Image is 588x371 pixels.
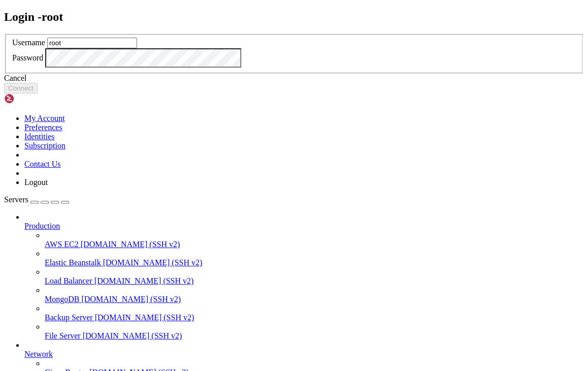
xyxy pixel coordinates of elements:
[4,83,38,94] button: Connect
[45,240,584,249] a: AWS EC2 [DOMAIN_NAME] (SSH v2)
[12,53,43,62] label: Password
[24,222,584,231] a: Production
[4,13,8,21] div: (0, 1)
[45,295,79,303] span: MongoDB
[81,295,181,303] span: [DOMAIN_NAME] (SSH v2)
[4,94,62,104] img: Shellngn
[4,4,455,13] x-row: Connecting [TECHNICAL_ID]...
[81,240,180,249] span: [DOMAIN_NAME] (SSH v2)
[24,141,66,150] a: Subscription
[45,331,584,341] a: File Server [DOMAIN_NAME] (SSH v2)
[45,258,584,267] a: Elastic Beanstalk [DOMAIN_NAME] (SSH v2)
[24,212,584,341] li: Production
[24,160,61,168] a: Contact Us
[24,178,48,187] a: Logout
[12,38,45,47] label: Username
[45,313,93,322] span: Backup Server
[45,304,584,322] li: Backup Server [DOMAIN_NAME] (SSH v2)
[24,350,584,359] a: Network
[4,74,584,83] div: Cancel
[24,222,60,230] span: Production
[45,249,584,267] li: Elastic Beanstalk [DOMAIN_NAME] (SSH v2)
[95,313,194,322] span: [DOMAIN_NAME] (SSH v2)
[45,286,584,304] li: MongoDB [DOMAIN_NAME] (SSH v2)
[83,331,182,340] span: [DOMAIN_NAME] (SSH v2)
[24,132,55,141] a: Identities
[4,195,69,204] a: Servers
[45,267,584,286] li: Load Balancer [DOMAIN_NAME] (SSH v2)
[4,10,584,24] h2: Login - root
[45,231,584,249] li: AWS EC2 [DOMAIN_NAME] (SSH v2)
[24,123,62,132] a: Preferences
[24,350,53,358] span: Network
[94,276,194,285] span: [DOMAIN_NAME] (SSH v2)
[4,195,28,204] span: Servers
[45,322,584,341] li: File Server [DOMAIN_NAME] (SSH v2)
[45,276,584,286] a: Load Balancer [DOMAIN_NAME] (SSH v2)
[24,114,65,122] a: My Account
[45,240,79,249] span: AWS EC2
[45,276,92,285] span: Load Balancer
[45,258,101,267] span: Elastic Beanstalk
[45,313,584,322] a: Backup Server [DOMAIN_NAME] (SSH v2)
[45,331,81,340] span: File Server
[45,295,584,304] a: MongoDB [DOMAIN_NAME] (SSH v2)
[103,258,203,267] span: [DOMAIN_NAME] (SSH v2)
